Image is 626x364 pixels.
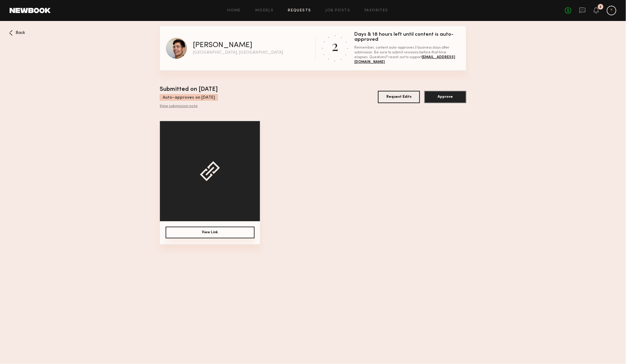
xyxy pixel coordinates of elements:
div: 2 [332,36,338,55]
a: Models [255,9,273,13]
button: Approve [424,91,466,103]
div: Remember, content auto-approves 3 business days after submission. Be sure to submit revisions bef... [354,45,460,64]
div: Auto-approves on [DATE] [160,94,218,101]
img: Chase M profile picture. [166,38,187,59]
div: View submission note [160,104,218,109]
div: Days & 18 hours left until content is auto-approved [354,32,460,42]
div: [GEOGRAPHIC_DATA], [GEOGRAPHIC_DATA] [193,51,283,55]
a: Home [228,9,241,13]
a: Requests [288,9,311,13]
div: [PERSON_NAME] [193,42,252,49]
button: Request Edits [378,91,420,103]
a: Favorites [365,9,388,13]
a: Job Posts [326,9,350,13]
span: Back [16,31,25,35]
div: 2 [600,5,602,9]
div: Submitted on [DATE] [160,85,218,94]
button: View Link [166,227,255,238]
